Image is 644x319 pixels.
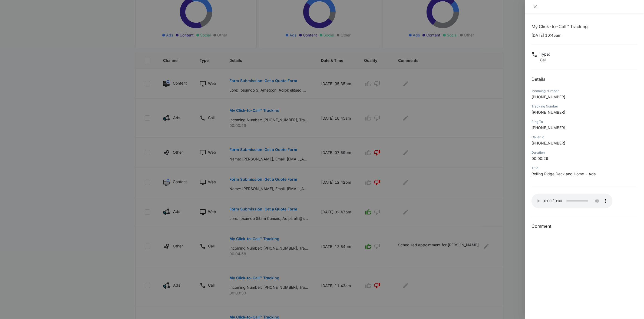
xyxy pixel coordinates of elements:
p: [DATE] 10:45am [531,32,638,38]
div: Incoming Number [531,89,638,93]
div: Tracking Number [531,104,638,109]
div: Duration [531,150,638,155]
span: [PHONE_NUMBER] [531,141,565,145]
span: [PHONE_NUMBER] [531,125,565,130]
p: Type : [540,51,550,57]
button: Close [531,4,539,9]
audio: Your browser does not support the audio tag. [531,194,613,208]
p: Call [540,57,550,63]
div: Ring To [531,119,638,124]
span: 00:00:29 [531,156,548,161]
h3: Comment [531,223,638,229]
span: [PHONE_NUMBER] [531,110,565,115]
div: Title [531,166,638,170]
h1: My Click-to-Call™ Tracking [531,23,638,30]
span: Rolling Ridge Deck and Home - Ads [531,172,596,176]
h2: Details [531,76,638,82]
span: close [533,5,537,9]
span: [PHONE_NUMBER] [531,95,565,99]
div: Caller Id [531,135,638,140]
